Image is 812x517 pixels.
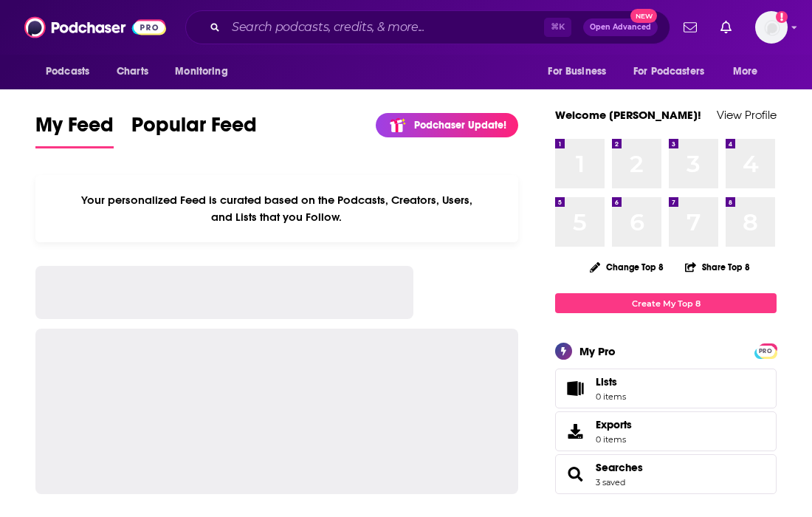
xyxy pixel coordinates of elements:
[555,411,777,451] a: Exports
[583,18,658,36] button: Open AdvancedNew
[715,15,737,40] a: Show notifications dropdown
[596,391,626,402] span: 0 items
[131,112,257,148] a: Popular Feed
[555,108,701,122] a: Welcome [PERSON_NAME]!
[35,112,114,146] span: My Feed
[107,58,157,86] a: Charts
[678,15,703,40] a: Show notifications dropdown
[579,344,616,358] div: My Pro
[24,13,166,41] img: Podchaser - Follow, Share and Rate Podcasts
[117,61,148,82] span: Charts
[544,18,571,37] span: ⌘ K
[414,119,506,131] p: Podchaser Update!
[596,461,643,474] a: Searches
[560,421,590,442] span: Exports
[755,11,788,44] img: User Profile
[596,375,626,388] span: Lists
[560,378,590,399] span: Lists
[581,258,672,276] button: Change Top 8
[548,61,606,82] span: For Business
[226,16,544,39] input: Search podcasts, credits, & more...
[624,58,726,86] button: open menu
[35,175,518,242] div: Your personalized Feed is curated based on the Podcasts, Creators, Users, and Lists that you Follow.
[590,24,651,31] span: Open Advanced
[555,369,777,408] a: Lists
[757,346,774,357] span: PRO
[776,11,788,23] svg: Add a profile image
[596,434,632,445] span: 0 items
[633,61,704,82] span: For Podcasters
[560,464,590,485] a: Searches
[596,418,632,431] span: Exports
[596,477,625,487] a: 3 saved
[723,58,777,86] button: open menu
[537,58,625,86] button: open menu
[35,58,109,86] button: open menu
[35,112,114,148] a: My Feed
[755,11,788,44] button: Show profile menu
[131,112,257,146] span: Popular Feed
[555,293,777,313] a: Create My Top 8
[757,345,774,356] a: PRO
[185,10,670,44] div: Search podcasts, credits, & more...
[555,454,777,494] span: Searches
[684,253,751,281] button: Share Top 8
[717,108,777,122] a: View Profile
[630,9,657,23] span: New
[175,61,227,82] span: Monitoring
[755,11,788,44] span: Logged in as sophiak
[46,61,89,82] span: Podcasts
[596,375,617,388] span: Lists
[165,58,247,86] button: open menu
[733,61,758,82] span: More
